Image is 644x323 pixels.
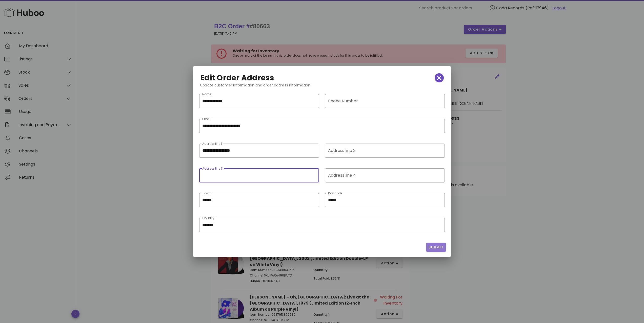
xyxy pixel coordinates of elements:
[202,142,222,146] label: Address line 1
[200,74,274,82] h2: Edit Order Address
[196,82,448,92] div: Update customer information and order address information
[202,93,211,96] label: Name
[202,192,210,195] label: Town
[202,216,214,220] label: Country
[202,117,210,121] label: Email
[202,167,223,171] label: Address line 3
[328,192,342,195] label: Postcode
[428,245,444,250] span: Submit
[426,243,446,252] button: Submit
